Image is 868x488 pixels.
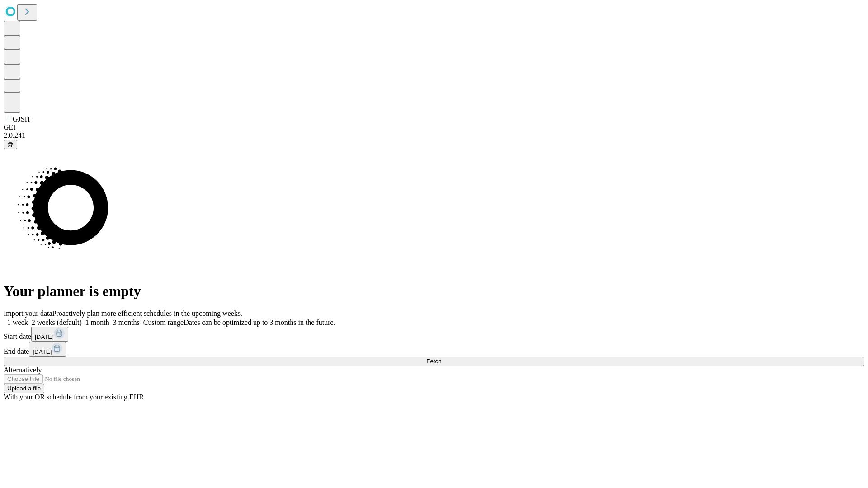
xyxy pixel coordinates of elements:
span: Fetch [426,358,441,365]
button: [DATE] [31,327,68,342]
span: 1 week [7,319,28,326]
span: Custom range [143,319,184,326]
h1: Your planner is empty [4,283,864,300]
span: GJSH [13,115,30,123]
span: 1 month [85,319,109,326]
span: 2 weeks (default) [32,319,82,326]
span: With your OR schedule from your existing EHR [4,393,144,401]
span: Import your data [4,310,52,317]
div: End date [4,342,864,357]
span: [DATE] [33,348,52,355]
button: Upload a file [4,384,44,393]
button: Fetch [4,357,864,366]
div: 2.0.241 [4,131,864,140]
span: Dates can be optimized up to 3 months in the future. [184,319,335,326]
div: Start date [4,327,864,342]
button: [DATE] [29,342,66,357]
span: Proactively plan more efficient schedules in the upcoming weeks. [52,310,242,317]
span: [DATE] [35,333,54,340]
span: @ [7,141,14,148]
span: Alternatively [4,366,42,374]
button: @ [4,140,17,149]
div: GEI [4,123,864,131]
span: 3 months [113,319,140,326]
